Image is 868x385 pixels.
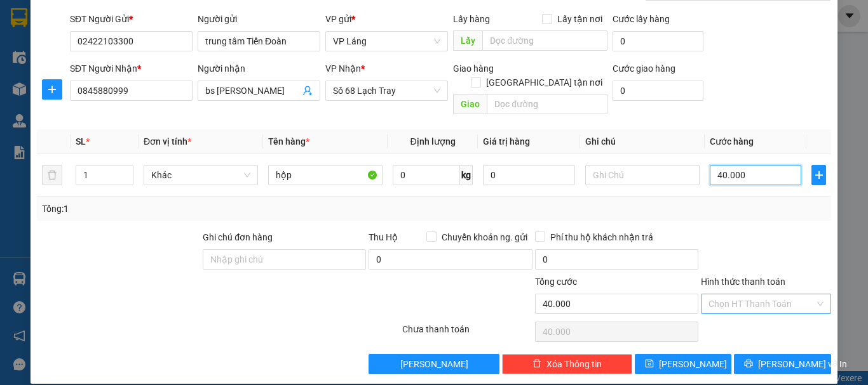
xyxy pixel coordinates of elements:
span: Số 68 Lạch Tray [333,81,440,100]
div: Tổng: 1 [42,202,336,216]
button: delete [42,165,62,185]
button: printer[PERSON_NAME] và In [734,354,831,374]
span: Xóa Thông tin [546,357,602,371]
span: [PERSON_NAME] và In [758,357,847,371]
span: Khác [151,166,250,185]
span: plus [812,170,825,180]
span: Phí thu hộ khách nhận trả [545,230,658,244]
button: plus [42,79,62,100]
span: Giá trị hàng [483,136,530,147]
button: deleteXóa Thông tin [502,354,632,374]
span: Giao [453,94,487,114]
button: [PERSON_NAME] [369,354,499,374]
div: Người gửi [198,12,320,26]
span: plus [43,84,62,95]
span: save [645,359,654,369]
label: Cước giao hàng [613,63,675,74]
span: kg [460,165,473,185]
span: delete [532,359,541,369]
div: Chưa thanh toán [401,322,534,344]
input: Cước giao hàng [613,81,703,101]
span: Lấy hàng [453,14,490,24]
span: Chuyển khoản ng. gửi [437,230,532,244]
span: Chuyển phát nhanh: [GEOGRAPHIC_DATA] - [GEOGRAPHIC_DATA] [72,55,182,100]
span: [PERSON_NAME] [659,357,727,371]
button: save[PERSON_NAME] [635,354,732,374]
strong: CHUYỂN PHÁT NHANH VIP ANH HUY [79,10,174,51]
span: Tên hàng [268,136,309,147]
th: Ghi chú [580,129,705,154]
span: [GEOGRAPHIC_DATA] tận nơi [481,75,607,89]
span: Tổng cước [535,277,577,287]
span: user-add [302,86,313,96]
button: plus [811,165,826,185]
span: Cước hàng [710,136,754,147]
span: Định lượng [410,136,455,147]
span: printer [744,359,753,369]
input: Ghi Chú [585,165,700,185]
input: Ghi chú đơn hàng [203,249,366,270]
input: 0 [483,165,574,185]
div: Người nhận [198,62,320,75]
span: Lấy [453,30,482,51]
input: VD: Bàn, Ghế [268,165,383,185]
label: Ghi chú đơn hàng [203,232,273,242]
span: Giao hàng [453,63,494,74]
div: SĐT Người Gửi [70,12,193,26]
div: SĐT Người Nhận [70,62,193,75]
span: VP Nhận [325,63,361,74]
span: [PERSON_NAME] [400,357,468,371]
label: Cước lấy hàng [613,14,670,24]
label: Hình thức thanh toán [701,277,785,287]
input: Dọc đường [487,94,607,114]
span: Lấy tận nơi [552,12,607,26]
span: VP Láng [333,32,440,51]
div: VP gửi [325,12,448,26]
input: Cước lấy hàng [613,31,703,51]
input: Dọc đường [482,30,607,51]
span: Thu Hộ [369,232,398,242]
span: Đơn vị tính [144,136,191,147]
img: logo [6,50,71,115]
span: SL [76,136,86,147]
